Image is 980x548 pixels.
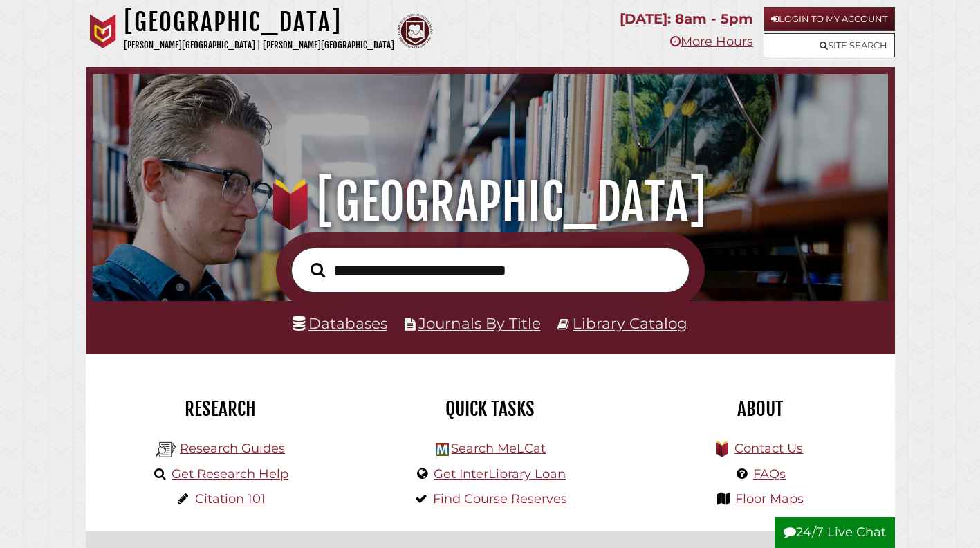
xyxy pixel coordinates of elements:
img: Hekman Library Logo [436,443,449,456]
p: [DATE]: 8am - 5pm [620,7,753,31]
img: Calvin Theological Seminary [398,14,432,48]
a: Login to My Account [764,7,895,31]
a: Get Research Help [172,466,288,482]
img: Hekman Library Logo [156,439,176,460]
a: Contact Us [734,441,803,456]
h2: Quick Tasks [366,397,615,421]
h2: Research [96,397,345,421]
h1: [GEOGRAPHIC_DATA] [124,7,394,37]
a: More Hours [670,34,753,49]
a: Databases [293,314,387,332]
h1: [GEOGRAPHIC_DATA] [107,172,873,232]
p: [PERSON_NAME][GEOGRAPHIC_DATA] | [PERSON_NAME][GEOGRAPHIC_DATA] [124,37,394,53]
a: Journals By Title [418,314,541,332]
a: Citation 101 [195,491,266,506]
a: Research Guides [180,441,285,456]
a: Site Search [764,33,895,57]
button: Search [304,259,332,281]
img: Calvin University [86,14,120,48]
h2: About [636,397,885,421]
i: Search [311,262,325,278]
a: Floor Maps [735,491,804,506]
a: Find Course Reserves [433,491,567,506]
a: Search MeLCat [451,441,546,456]
a: FAQs [753,466,786,482]
a: Library Catalog [573,314,687,332]
a: Get InterLibrary Loan [434,466,566,482]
